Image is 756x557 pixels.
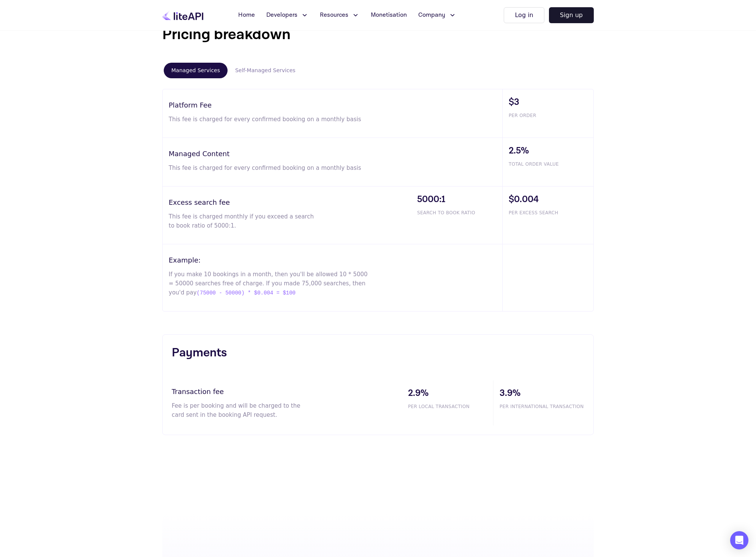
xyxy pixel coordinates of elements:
[162,23,594,46] h1: Pricing breakdown
[164,63,228,78] button: Managed Services
[730,531,748,549] div: Open Intercom Messenger
[509,95,593,109] span: $3
[408,386,493,400] span: 2.9%
[509,144,593,158] span: 2.5%
[509,161,593,168] span: TOTAL ORDER VALUE
[509,112,593,119] span: PER ORDER
[417,193,502,206] span: 5000:1
[169,270,369,297] p: If you make 10 bookings in a month, then you'll be allowed 10 * 5000 = 50000 searches free of cha...
[549,7,594,23] button: Sign up
[169,255,502,265] h3: Example:
[500,403,584,410] span: PER INTERNATIONAL TRANSACTION
[315,8,364,23] button: Resources
[500,386,584,400] span: 3.9%
[414,8,461,23] button: Company
[228,63,303,78] button: Self-Managed Services
[234,8,259,23] a: Home
[169,149,502,159] h3: Managed Content
[169,115,369,124] p: This fee is charged for every confirmed booking on a monthly basis
[266,11,297,20] span: Developers
[169,197,411,207] h3: Excess search fee
[509,209,593,216] span: PER EXCESS SEARCH
[262,8,313,23] button: Developers
[320,11,348,20] span: Resources
[366,8,411,23] a: Monetisation
[169,212,314,230] p: This fee is charged monthly if you exceed a search to book ratio of 5000:1.
[504,7,544,23] button: Log in
[408,403,493,410] span: PER LOCAL TRANSACTION
[172,401,310,419] p: Fee is per booking and will be charged to the card sent in the booking API request.
[238,11,255,20] span: Home
[371,11,407,20] span: Monetisation
[418,11,445,20] span: Company
[169,163,369,172] p: This fee is charged for every confirmed booking on a monthly basis
[172,386,402,397] h3: Transaction fee
[169,100,502,110] h3: Platform Fee
[417,209,502,216] span: SEARCH TO BOOK RATIO
[172,344,584,362] h3: Payments
[197,288,296,297] span: (75000 - 50000) * $0.004 = $100
[509,193,593,206] span: $0.004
